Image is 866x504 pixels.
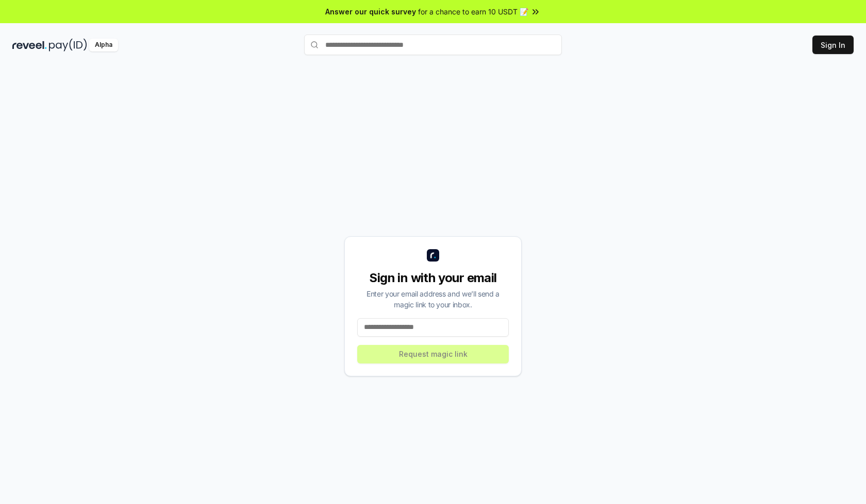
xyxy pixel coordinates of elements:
[325,6,416,17] span: Answer our quick survey
[49,39,87,51] img: pay_id
[89,39,118,51] div: Alpha
[427,249,439,262] img: logo_small
[812,36,854,54] button: Sign In
[12,39,47,51] img: reveel_dark
[357,270,509,286] div: Sign in with your email
[357,288,509,310] div: Enter your email address and we’ll send a magic link to your inbox.
[418,6,528,17] span: for a chance to earn 10 USDT 📝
